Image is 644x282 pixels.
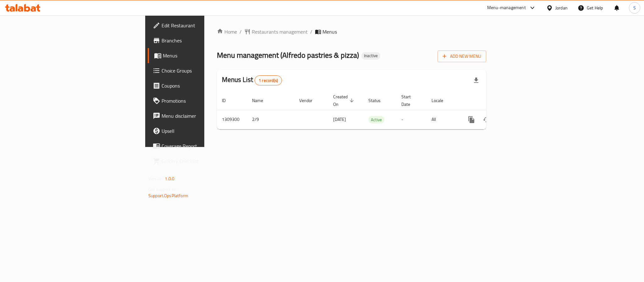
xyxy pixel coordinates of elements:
[148,192,188,200] a: Support.OpsPlatform
[255,75,282,85] div: Total records count
[148,108,253,123] a: Menu disclaimer
[162,127,248,135] span: Upsell
[633,4,636,11] span: S
[432,97,451,104] span: Locale
[255,78,282,84] span: 1 record(s)
[361,52,380,60] div: Inactive
[427,110,459,129] td: All
[464,112,479,127] button: more
[148,185,177,193] span: Get support on:
[333,93,356,108] span: Created On
[148,123,253,138] a: Upsell
[148,63,253,78] a: Choice Groups
[310,28,312,35] li: /
[459,91,529,110] th: Actions
[165,175,174,183] span: 1.0.0
[162,142,248,150] span: Coverage Report
[222,97,234,104] span: ID
[333,115,346,123] span: [DATE]
[252,28,308,35] span: Restaurants management
[148,175,164,183] span: Version:
[162,82,248,89] span: Coupons
[396,110,427,129] td: -
[162,22,248,29] span: Edit Restaurant
[148,78,253,93] a: Coupons
[163,52,248,59] span: Menus
[148,93,253,108] a: Promotions
[162,97,248,105] span: Promotions
[368,97,389,104] span: Status
[252,97,271,104] span: Name
[299,97,321,104] span: Vendor
[244,28,308,35] a: Restaurants management
[322,28,337,35] span: Menus
[361,53,380,58] span: Inactive
[443,52,481,60] span: Add New Menu
[217,91,529,129] table: enhanced table
[162,157,248,165] span: Grocery Checklist
[555,4,568,11] div: Jordan
[368,116,384,123] span: Active
[438,51,486,62] button: Add New Menu
[222,75,282,85] h2: Menus List
[217,48,359,62] span: Menu management ( Alfredo pastries & pizza )
[217,28,486,35] nav: breadcrumb
[148,33,253,48] a: Branches
[401,93,419,108] span: Start Date
[469,73,484,88] div: Export file
[148,154,253,169] a: Grocery Checklist
[148,138,253,154] a: Coverage Report
[148,48,253,63] a: Menus
[162,67,248,74] span: Choice Groups
[162,112,248,120] span: Menu disclaimer
[487,4,526,12] div: Menu-management
[148,18,253,33] a: Edit Restaurant
[162,37,248,44] span: Branches
[247,110,294,129] td: 2/9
